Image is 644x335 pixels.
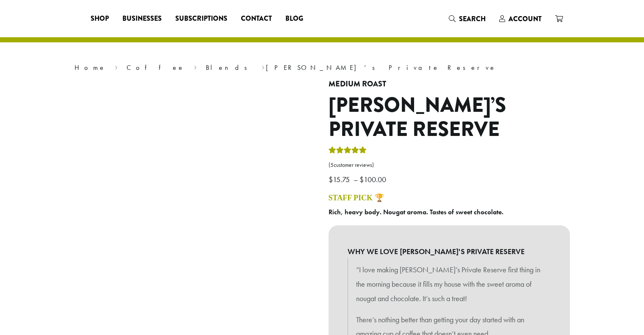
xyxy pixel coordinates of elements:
nav: Breadcrumb [75,63,570,73]
bdi: 15.75 [329,174,352,184]
a: Shop [84,12,116,25]
span: › [115,60,118,73]
span: $ [359,174,364,184]
a: Account [492,12,548,26]
a: Home [75,63,106,72]
h4: Medium Roast [329,80,570,89]
span: – [354,174,358,184]
span: Blog [285,14,303,24]
span: Account [509,14,542,24]
a: Subscriptions [169,12,234,25]
span: Contact [241,14,272,24]
div: Rated 5.00 out of 5 [329,145,367,158]
b: Rich, heavy body. Nougat aroma. Tastes of sweet chocolate. [329,208,503,216]
b: WHY WE LOVE [PERSON_NAME]'S PRIVATE RESERVE [348,244,551,259]
span: › [262,60,265,73]
bdi: 100.00 [359,174,388,184]
span: Search [459,14,486,24]
h1: [PERSON_NAME]’s Private Reserve [329,93,570,142]
a: Contact [234,12,279,25]
a: Search [442,12,492,26]
span: › [194,60,197,73]
span: 5 [330,161,334,169]
span: Subscriptions [175,14,227,24]
span: Businesses [122,14,162,24]
a: Coffee [127,63,185,72]
a: Blends [206,63,253,72]
a: (5customer reviews) [329,161,570,169]
a: Blog [279,12,310,25]
span: $ [329,174,333,184]
p: “I love making [PERSON_NAME]’s Private Reserve first thing in the morning because it fills my hou... [356,263,542,305]
span: Shop [91,14,109,24]
a: Businesses [116,12,169,25]
a: STAFF PICK 🏆 [329,194,384,202]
